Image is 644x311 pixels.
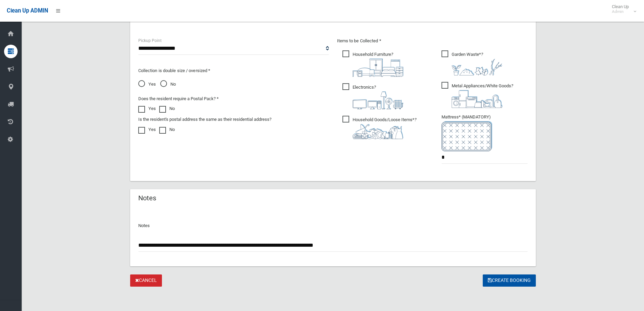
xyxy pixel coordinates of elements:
[609,4,636,14] span: Clean Up
[353,85,403,109] i: ?
[442,82,513,108] span: Metal Appliances/White Goods
[159,126,175,134] label: No
[353,117,416,139] i: ?
[342,50,403,77] span: Household Furniture
[160,80,176,88] span: No
[353,52,403,77] i: ?
[353,91,403,109] img: 394712a680b73dbc3d2a6a3a7ffe5a07.png
[7,7,48,14] span: Clean Up ADMIN
[342,83,403,109] span: Electronics
[442,50,502,75] span: Garden Waste*
[130,192,164,205] header: Notes
[353,59,403,77] img: aa9efdbe659d29b613fca23ba79d85cb.png
[452,83,513,108] i: ?
[452,90,502,108] img: 36c1b0289cb1767239cdd3de9e694f19.png
[483,274,536,287] button: Create Booking
[353,124,403,139] img: b13cc3517677393f34c0a387616ef184.png
[442,114,528,151] span: Mattress* (MANDATORY)
[342,116,416,139] span: Household Goods/Loose Items*
[452,59,502,75] img: 4fd8a5c772b2c999c83690221e5242e0.png
[442,121,492,151] img: e7408bece873d2c1783593a074e5cb2f.png
[138,80,156,88] span: Yes
[159,105,175,113] label: No
[138,105,156,113] label: Yes
[138,222,528,230] p: Notes
[138,67,329,75] p: Collection is double size / oversized *
[612,9,629,14] small: Admin
[337,37,528,45] p: Items to be Collected *
[138,115,271,124] label: Is the resident's postal address the same as their residential address?
[452,52,502,75] i: ?
[138,126,156,134] label: Yes
[130,274,162,287] a: Cancel
[138,95,219,103] label: Does the resident require a Postal Pack? *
